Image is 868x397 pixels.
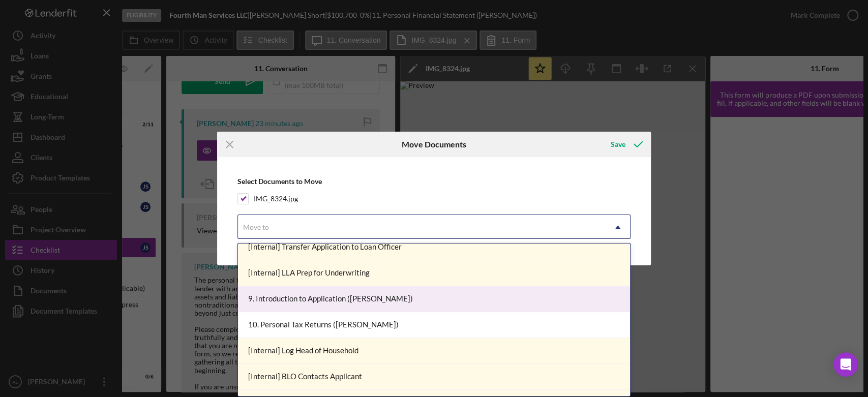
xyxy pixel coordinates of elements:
div: [Internal] BLO Contacts Applicant [238,364,630,390]
h6: Move Documents [402,140,466,149]
b: Select Documents to Move [237,177,322,186]
div: Move to [243,223,269,231]
div: 9. Introduction to Application ([PERSON_NAME]) [238,286,630,312]
div: Save [611,134,625,155]
div: 10. Personal Tax Returns ([PERSON_NAME]) [238,312,630,338]
div: [Internal] Transfer Application to Loan Officer [238,234,630,260]
div: [Internal] LLA Prep for Underwriting [238,260,630,286]
label: IMG_8324.jpg [254,194,298,204]
div: Open Intercom Messenger [833,352,858,377]
button: Save [601,134,651,155]
div: [Internal] Log Head of Household [238,338,630,364]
